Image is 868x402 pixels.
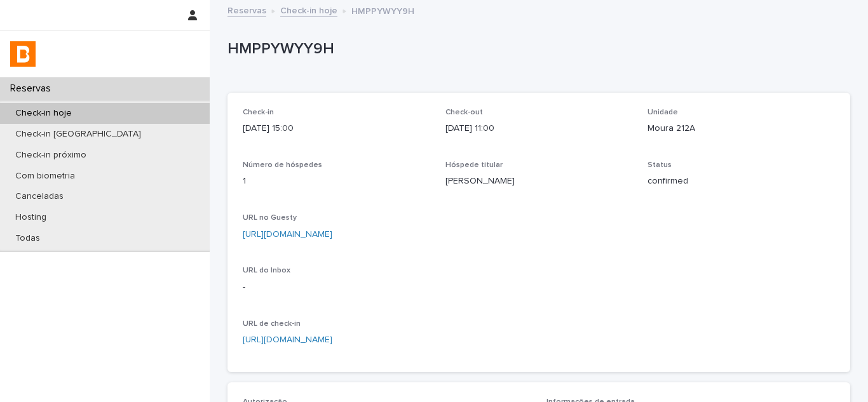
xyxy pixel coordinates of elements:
[243,230,332,239] a: [URL][DOMAIN_NAME]
[5,83,61,95] p: Reservas
[5,108,82,119] p: Check-in hoje
[227,3,266,17] a: Reservas
[243,175,430,188] p: 1
[445,109,483,116] span: Check-out
[5,150,97,161] p: Check-in próximo
[5,233,50,244] p: Todas
[243,214,297,222] span: URL no Guesty
[243,267,290,274] span: URL do Inbox
[648,161,672,169] span: Status
[445,161,503,169] span: Hóspede titular
[648,122,835,135] p: Moura 212A
[5,191,74,202] p: Canceladas
[227,40,845,58] p: HMPPYWYY9H
[648,175,835,188] p: confirmed
[445,175,633,188] p: [PERSON_NAME]
[243,109,274,116] span: Check-in
[243,281,430,294] p: -
[243,320,301,328] span: URL de check-in
[5,212,57,223] p: Hosting
[648,109,678,116] span: Unidade
[5,171,85,182] p: Com biometria
[445,122,633,135] p: [DATE] 11:00
[243,161,322,169] span: Número de hóspedes
[5,129,151,140] p: Check-in [GEOGRAPHIC_DATA]
[243,122,430,135] p: [DATE] 15:00
[280,3,337,17] a: Check-in hoje
[10,41,36,67] img: zVaNuJHRTjyIjT5M9Xd5
[243,335,332,344] a: [URL][DOMAIN_NAME]
[351,3,414,17] p: HMPPYWYY9H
